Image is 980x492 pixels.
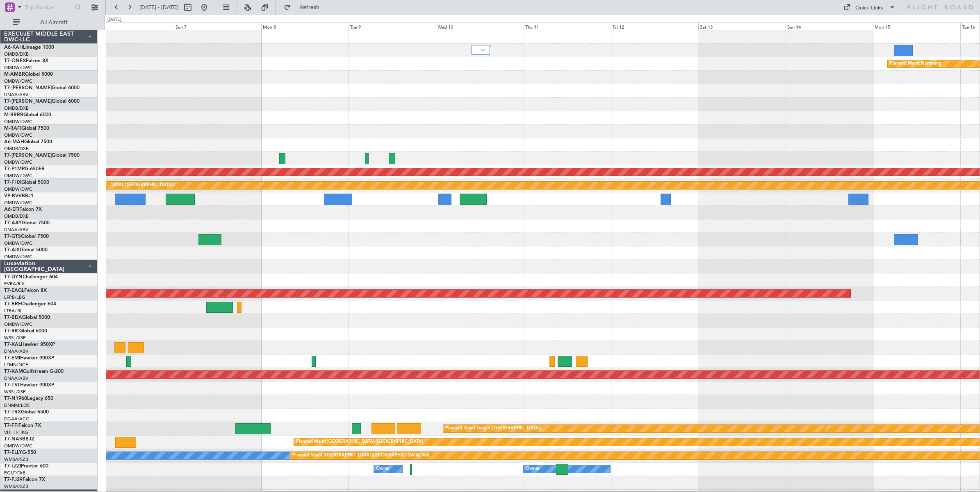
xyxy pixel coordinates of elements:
[4,437,34,442] a: T7-NASBBJ2
[4,329,47,334] a: T7-RICGlobal 6000
[4,348,28,354] a: DNAA/ABV
[524,23,611,30] div: Thu 11
[4,159,32,165] a: OMDW/DWC
[890,58,941,70] div: Planned Maint Nurnberg
[4,254,32,260] a: OMDW/DWC
[4,59,26,63] span: T7-ONEX
[4,450,22,455] span: T7-ELLY
[4,132,32,138] a: OMDW/DWC
[4,59,48,63] a: T7-ONEXFalcon 8X
[4,362,28,368] a: LFMN/NCE
[4,213,29,219] a: OMDB/DXB
[292,5,327,10] span: Refresh
[4,99,52,104] span: T7-[PERSON_NAME]
[4,275,58,280] a: T7-DYNChallenger 604
[4,51,29,57] a: OMDB/DXB
[839,1,900,14] button: Quick Links
[4,329,19,334] span: T7-RIC
[4,356,54,361] a: T7-EMIHawker 900XP
[4,396,27,401] span: T7-N1960
[445,422,541,435] div: Planned Maint Tianjin ([GEOGRAPHIC_DATA])
[4,200,32,206] a: OMDW/DWC
[436,23,523,30] div: Wed 10
[4,92,28,98] a: DNAA/ABV
[4,45,23,50] span: A6-KAH
[4,140,52,144] a: A6-MAHGlobal 7500
[4,78,32,84] a: OMDW/DWC
[4,375,28,381] a: DNAA/ABV
[4,113,51,117] a: M-RRRRGlobal 6000
[261,23,349,30] div: Mon 8
[4,234,21,239] span: T7-GTS
[698,23,786,30] div: Sat 13
[21,20,87,25] span: All Aircraft
[4,167,25,172] span: T7-P1MP
[4,302,56,307] a: T7-BREChallenger 604
[4,402,30,408] a: DNMM/LOS
[4,186,32,192] a: OMDW/DWC
[4,315,50,320] a: T7-BDAGlobal 5000
[4,464,48,469] a: T7-LZZIPraetor 600
[9,16,89,29] button: All Aircraft
[107,16,121,23] div: [DATE]
[4,437,22,442] span: T7-NAS
[4,99,80,104] a: T7-[PERSON_NAME]Global 6000
[349,23,436,30] div: Tue 9
[4,288,24,293] span: T7-EAGL
[4,335,26,341] a: WSSL/XSP
[4,423,41,428] a: T7-FFIFalcon 7X
[4,389,26,395] a: WSSL/XSP
[4,105,29,111] a: OMDB/DXB
[4,72,53,77] a: M-AMBRGlobal 5000
[4,146,29,152] a: OMDB/DXB
[4,275,23,280] span: T7-DYN
[4,308,23,314] a: LTBA/ISL
[4,113,23,117] span: M-RRRR
[4,167,45,172] a: T7-P1MPG-650ER
[4,140,24,144] span: A6-MAH
[786,23,873,30] div: Sun 14
[4,207,42,212] a: A6-EFIFalcon 7X
[4,302,21,307] span: T7-BRE
[4,248,48,253] a: T7-AIXGlobal 5000
[87,23,174,30] div: Sat 6
[481,48,485,52] img: arrow-gray.svg
[4,126,49,131] a: M-RAFIGlobal 7500
[4,248,20,253] span: T7-AIX
[4,294,25,300] a: LFPB/LBG
[4,477,45,482] a: T7-PJ29Falcon 7X
[4,464,21,469] span: T7-LZZI
[4,342,55,347] a: T7-XALHawker 850XP
[873,23,960,30] div: Mon 15
[4,383,20,388] span: T7-TST
[4,240,32,246] a: OMDW/DWC
[4,86,52,90] span: T7-[PERSON_NAME]
[4,483,28,490] a: WMSA/SZB
[4,383,54,388] a: T7-TSTHawker 900XP
[4,281,25,287] a: EVRA/RIX
[4,470,25,476] a: EGLF/FAB
[4,173,32,179] a: OMDW/DWC
[855,4,883,12] div: Quick Links
[4,72,25,77] span: M-AMBR
[280,1,329,14] button: Refresh
[4,288,47,293] a: T7-EAGLFalcon 8X
[4,194,34,199] a: VP-BVVBBJ1
[611,23,698,30] div: Fri 12
[4,369,64,374] a: T7-XAMGulfstream G-200
[45,179,174,192] div: Planned Maint [GEOGRAPHIC_DATA] ([GEOGRAPHIC_DATA])
[4,456,28,463] a: WMSA/SZB
[4,153,80,158] a: T7-[PERSON_NAME]Global 7500
[4,416,29,422] a: DGAA/ACC
[292,449,429,462] div: Planned Maint [GEOGRAPHIC_DATA] ([GEOGRAPHIC_DATA] Intl)
[4,153,52,158] span: T7-[PERSON_NAME]
[174,23,261,30] div: Sun 7
[4,65,32,71] a: OMDW/DWC
[4,321,32,327] a: OMDW/DWC
[4,234,49,239] a: T7-GTSGlobal 7500
[376,463,390,475] div: Owner
[4,126,21,131] span: M-RAFI
[4,356,20,361] span: T7-EMI
[4,410,49,415] a: T7-TRXGlobal 6500
[4,342,21,347] span: T7-XAL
